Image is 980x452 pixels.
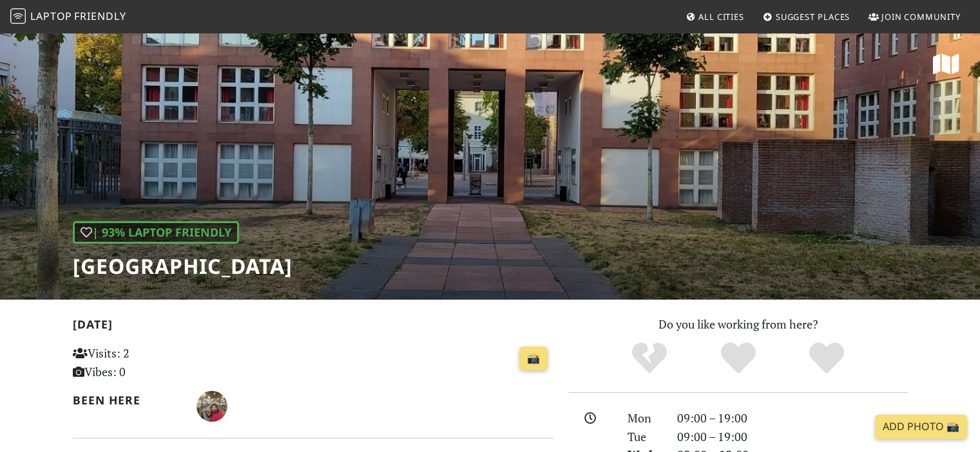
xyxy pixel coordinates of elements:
a: Join Community [863,5,966,28]
div: Definitely! [782,341,871,376]
img: 5302-amritha-raj.jpg [197,391,227,422]
div: 09:00 – 19:00 [669,409,916,428]
h2: [DATE] [73,318,553,336]
img: LaptopFriendly [10,8,26,24]
p: Do you like working from here? [569,315,908,334]
p: Visits: 2 Vibes: 0 [73,344,223,381]
span: All Cities [698,11,744,23]
div: No [605,341,694,376]
div: Mon [620,409,669,428]
a: 📸 [519,347,548,371]
a: LaptopFriendly LaptopFriendly [10,6,126,28]
span: Laptop [30,9,72,23]
a: All Cities [680,5,749,28]
h2: Been here [73,393,182,407]
div: Tue [620,428,669,446]
h1: [GEOGRAPHIC_DATA] [73,254,293,278]
div: Yes [694,341,783,376]
span: Friendly [74,9,126,23]
div: 09:00 – 19:00 [669,428,916,446]
div: | 93% Laptop Friendly [73,221,239,244]
span: Join Community [881,11,961,23]
a: Add Photo 📸 [875,415,967,439]
span: Suggest Places [776,11,850,23]
span: Amritha raj herle [197,397,227,413]
a: Suggest Places [758,5,856,28]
